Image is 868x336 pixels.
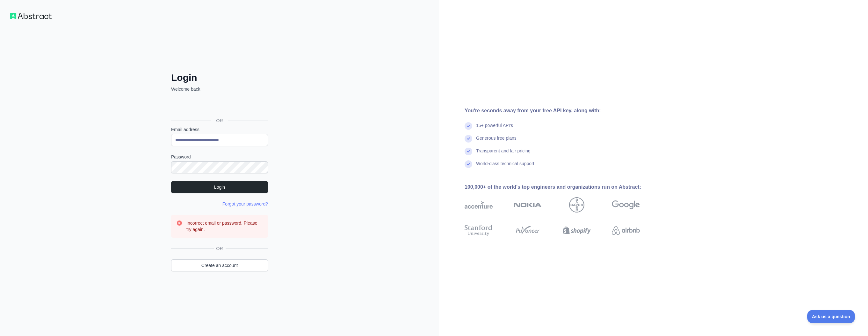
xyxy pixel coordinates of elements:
a: Create an account [171,259,268,271]
img: accenture [465,197,493,213]
button: Login [171,181,268,193]
div: 15+ powerful API's [476,122,513,135]
span: OR [211,117,228,124]
iframe: Knop Inloggen met Google [168,99,270,113]
p: Welcome back [171,86,268,92]
img: airbnb [612,223,640,237]
div: 100,000+ of the world's top engineers and organizations run on Abstract: [465,183,660,191]
span: OR [214,245,226,252]
h3: Incorrect email or password. Please try again. [186,220,263,233]
img: payoneer [514,223,542,237]
img: google [612,197,640,213]
img: check mark [465,160,472,168]
iframe: Toggle Customer Support [807,310,855,323]
img: check mark [465,148,472,155]
img: check mark [465,135,472,143]
div: You're seconds away from your free API key, along with: [465,107,660,115]
img: check mark [465,122,472,130]
img: stanford university [465,223,493,237]
div: World-class technical support [476,160,534,173]
div: Generous free plans [476,135,517,148]
img: shopify [563,223,591,237]
img: Workflow [10,13,52,19]
label: Password [171,154,268,160]
div: Transparent and fair pricing [476,148,531,160]
img: nokia [514,197,542,213]
h2: Login [171,72,268,83]
a: Forgot your password? [222,201,268,206]
label: Email address [171,126,268,133]
img: bayer [569,197,584,213]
